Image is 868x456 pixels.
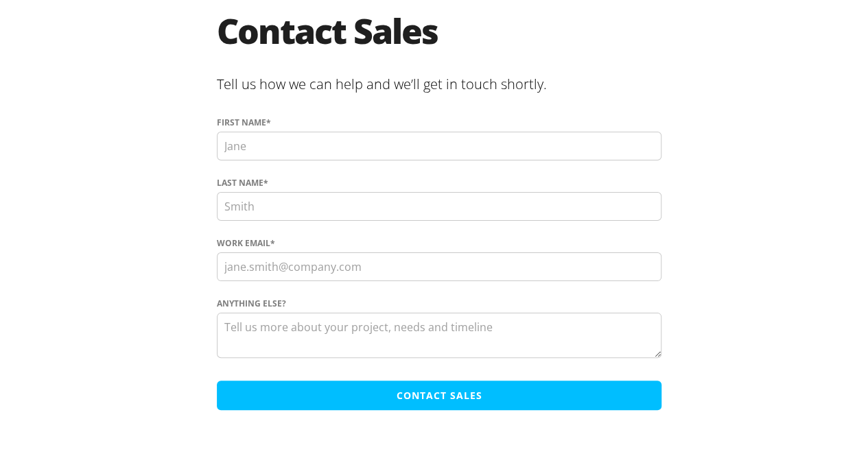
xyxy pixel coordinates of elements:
h1: Contact Sales [217,11,661,66]
span: Anything else? [217,295,286,307]
span: First name [217,114,266,126]
input: Contact Sales [217,378,661,407]
input: Smith [217,189,661,218]
span: Work Email [217,235,270,247]
span: Last name [217,174,263,187]
input: Jane [217,129,661,158]
h2: Tell us how we can help and we’ll get in touch shortly. [217,66,661,100]
input: jane.smith@company.com [217,250,661,278]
